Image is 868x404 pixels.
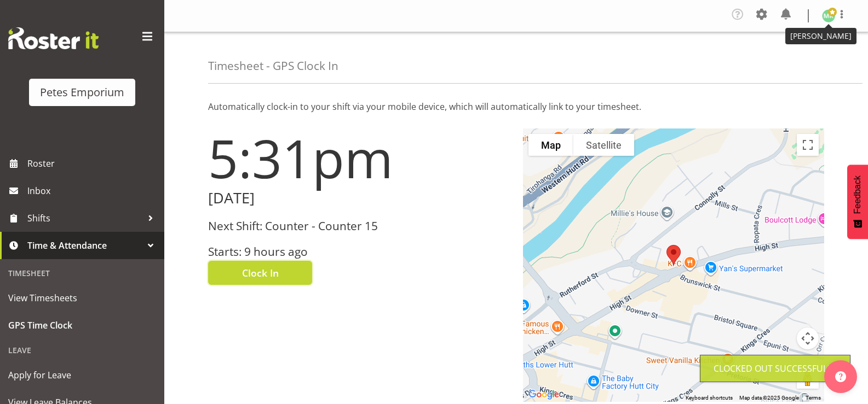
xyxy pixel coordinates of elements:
img: Google [526,388,562,402]
button: Show satellite imagery [573,134,634,156]
div: Leave [3,339,162,361]
div: Clocked out Successfully [714,362,837,375]
img: help-xxl-2.png [835,371,846,382]
h3: Starts: 9 hours ago [208,245,510,258]
a: GPS Time Clock [3,312,162,339]
p: Automatically clock-in to your shift via your mobile device, which will automatically link to you... [208,100,824,113]
button: Toggle fullscreen view [797,134,819,156]
span: Feedback [853,175,863,214]
h1: 5:31pm [208,128,510,188]
h2: [DATE] [208,190,510,207]
a: Apply for Leave [3,361,162,389]
span: Map data ©2025 Google [739,395,799,401]
span: Clock In [242,266,279,280]
h3: Next Shift: Counter - Counter 15 [208,220,510,232]
div: Timesheet [3,262,162,284]
img: Rosterit website logo [8,27,99,49]
img: melanie-richardson713.jpg [822,9,835,22]
button: Map camera controls [797,327,819,349]
span: View Timesheets [8,290,156,306]
button: Feedback - Show survey [847,165,868,239]
span: Roster [27,155,159,172]
button: Clock In [208,261,312,285]
a: View Timesheets [3,284,162,312]
span: Shifts [27,210,142,226]
span: Apply for Leave [8,367,156,383]
a: Terms (opens in new tab) [806,395,821,401]
span: GPS Time Clock [8,317,156,333]
span: Inbox [27,183,159,199]
a: Open this area in Google Maps (opens a new window) [526,388,562,402]
div: Petes Emporium [40,84,124,101]
button: Show street map [528,134,573,156]
button: Keyboard shortcuts [686,394,733,402]
h4: Timesheet - GPS Clock In [208,60,338,72]
span: Time & Attendance [27,237,142,254]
